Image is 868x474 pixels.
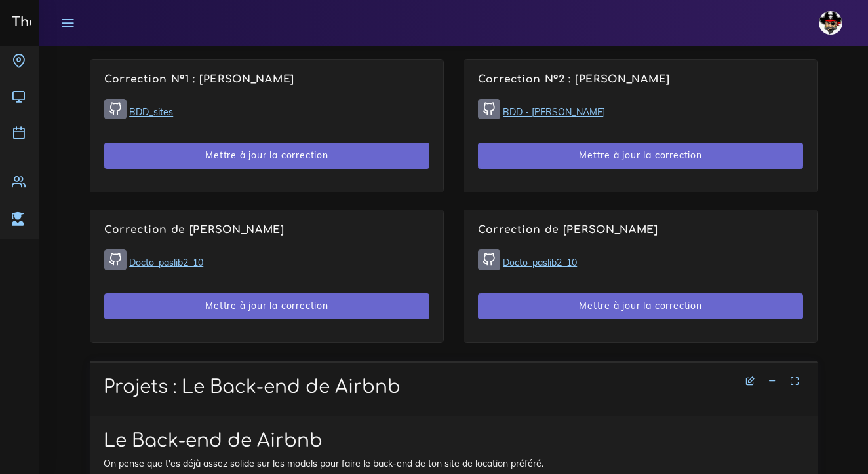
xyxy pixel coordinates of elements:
h4: Correction N°2 : [PERSON_NAME] [478,73,803,86]
h4: Correction de [PERSON_NAME] [104,224,429,236]
p: On pense que t'es déjà assez solide sur les models pour faire le back-end de ton site de location... [104,457,804,470]
a: Docto_paslib2_10 [503,257,577,268]
button: Mettre à jour la correction [478,143,803,170]
h1: Le Back-end de Airbnb [104,430,804,452]
h1: Projets : Le Back-end de Airbnb [104,376,804,399]
a: Docto_paslib2_10 [129,257,203,268]
img: avatar [819,11,842,35]
a: BDD_sites [129,106,173,118]
h3: The Hacking Project [8,15,147,29]
button: Mettre à jour la correction [104,143,429,170]
h4: Correction de [PERSON_NAME] [478,224,803,236]
a: BDD - [PERSON_NAME] [503,106,605,118]
h4: Correction N°1 : [PERSON_NAME] [104,73,429,86]
button: Mettre à jour la correction [478,293,803,320]
button: Mettre à jour la correction [104,293,429,320]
